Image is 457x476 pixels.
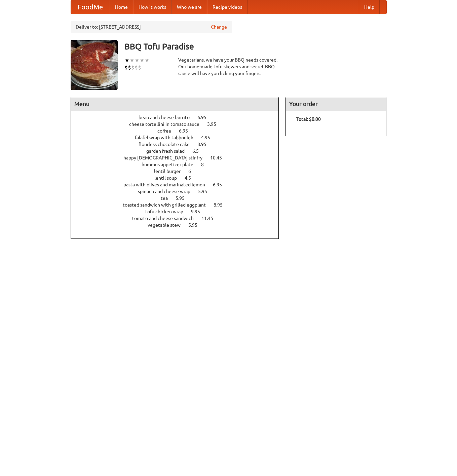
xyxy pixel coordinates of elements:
[131,64,135,71] li: $
[123,202,213,208] span: toasted sandwich with grilled eggplant
[71,40,118,90] img: angular.jpg
[142,162,200,167] span: hummus appetizer plate
[145,209,213,214] a: tofu chicken wrap 9.95
[123,155,234,160] a: happy [DEMOGRAPHIC_DATA] stir fry 10.45
[71,21,232,33] div: Deliver to: [STREET_ADDRESS]
[154,169,187,174] span: lentil burger
[128,64,131,71] li: $
[123,182,234,187] a: pasta with olives and marinated lemon 6.95
[154,175,184,181] span: lentil soup
[154,169,203,174] a: lentil burger 6
[135,64,138,71] li: $
[139,115,196,120] span: bean and cheese burrito
[138,64,141,71] li: $
[71,0,110,14] a: FoodMe
[145,57,150,64] li: ★
[123,202,235,208] a: toasted sandwich with grilled eggplant 8.95
[123,155,209,160] span: happy [DEMOGRAPHIC_DATA] stir fry
[139,115,219,120] a: bean and cheese burrito 6.95
[161,195,197,201] a: tea 5.95
[110,0,133,14] a: Home
[286,97,386,111] h4: Your order
[201,216,220,221] span: 11.45
[135,135,200,140] span: falafel wrap with tabbouleh
[138,189,197,194] span: spinach and cheese wrap
[207,121,223,127] span: 3.95
[185,175,198,181] span: 4.5
[123,182,212,187] span: pasta with olives and marinated lemon
[146,148,211,154] a: garden fresh salad 6.5
[145,209,190,214] span: tofu chicken wrap
[71,97,279,111] h4: Menu
[140,57,145,64] li: ★
[197,142,213,147] span: 8.95
[176,195,191,201] span: 5.95
[213,182,229,187] span: 6.95
[161,195,175,201] span: tea
[359,0,380,14] a: Help
[124,64,128,71] li: $
[296,116,321,122] b: Total: $0.00
[210,155,229,160] span: 10.45
[138,189,220,194] a: spinach and cheese wrap 5.95
[157,128,178,134] span: coffee
[211,24,227,30] a: Change
[179,128,195,134] span: 6.95
[129,57,135,64] li: ★
[129,121,229,127] a: cheese tortellini in tomato sauce 3.95
[129,121,206,127] span: cheese tortellini in tomato sauce
[148,222,187,228] span: vegetable stew
[133,0,172,14] a: How it works
[207,0,247,14] a: Recipe videos
[188,222,204,228] span: 5.95
[124,40,387,53] h3: BBQ Tofu Paradise
[191,209,207,214] span: 9.95
[154,175,203,181] a: lentil soup 4.5
[214,202,229,208] span: 8.95
[132,216,200,221] span: tomato and cheese sandwich
[135,135,223,140] a: falafel wrap with tabbouleh 4.95
[148,222,210,228] a: vegetable stew 5.95
[198,189,214,194] span: 5.95
[124,57,129,64] li: ★
[132,216,226,221] a: tomato and cheese sandwich 11.45
[197,115,213,120] span: 6.95
[172,0,207,14] a: Who we are
[178,57,279,77] div: Vegetarians, we have your BBQ needs covered. Our home-made tofu skewers and secret BBQ sauce will...
[146,148,191,154] span: garden fresh salad
[135,57,140,64] li: ★
[201,162,211,167] span: 8
[139,142,196,147] span: flourless chocolate cake
[201,135,217,140] span: 4.95
[188,169,198,174] span: 6
[192,148,205,154] span: 6.5
[157,128,200,134] a: coffee 6.95
[139,142,219,147] a: flourless chocolate cake 8.95
[142,162,216,167] a: hummus appetizer plate 8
